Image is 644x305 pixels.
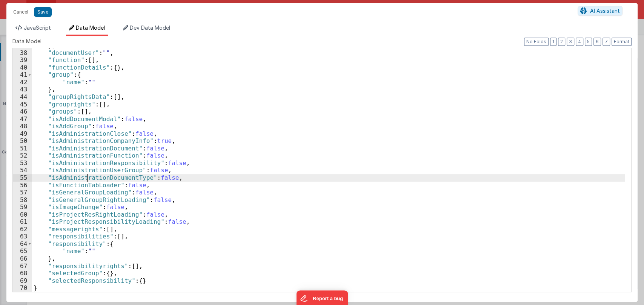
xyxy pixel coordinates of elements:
[13,79,32,86] div: 42
[13,115,32,123] div: 47
[13,56,32,64] div: 39
[13,196,32,204] div: 58
[13,182,32,189] div: 56
[593,38,601,46] button: 6
[34,7,52,17] button: Save
[13,203,32,211] div: 59
[13,93,32,101] div: 44
[578,6,622,16] button: AI Assistant
[612,38,632,46] button: Format
[13,130,32,138] div: 49
[13,189,32,196] div: 57
[13,240,32,248] div: 64
[13,233,32,240] div: 63
[13,270,32,277] div: 68
[13,152,32,159] div: 52
[603,38,610,46] button: 7
[13,263,32,270] div: 67
[12,38,41,45] span: Data Model
[9,7,32,17] button: Cancel
[24,24,51,31] span: JavaScript
[130,24,170,31] span: Dev Data Model
[13,159,32,167] div: 53
[13,247,32,255] div: 65
[13,167,32,174] div: 54
[590,8,620,14] span: AI Assistant
[558,38,565,46] button: 2
[13,226,32,233] div: 62
[13,108,32,115] div: 46
[13,145,32,152] div: 51
[13,123,32,130] div: 48
[13,211,32,219] div: 60
[13,101,32,108] div: 45
[13,218,32,226] div: 61
[76,24,105,31] span: Data Model
[13,86,32,93] div: 43
[550,38,556,46] button: 1
[13,49,32,57] div: 38
[13,137,32,145] div: 50
[13,284,32,292] div: 70
[13,71,32,79] div: 41
[524,38,549,46] button: No Folds
[13,64,32,71] div: 40
[576,38,583,46] button: 4
[13,174,32,182] div: 55
[13,255,32,263] div: 66
[585,38,592,46] button: 5
[13,277,32,285] div: 69
[567,38,574,46] button: 3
